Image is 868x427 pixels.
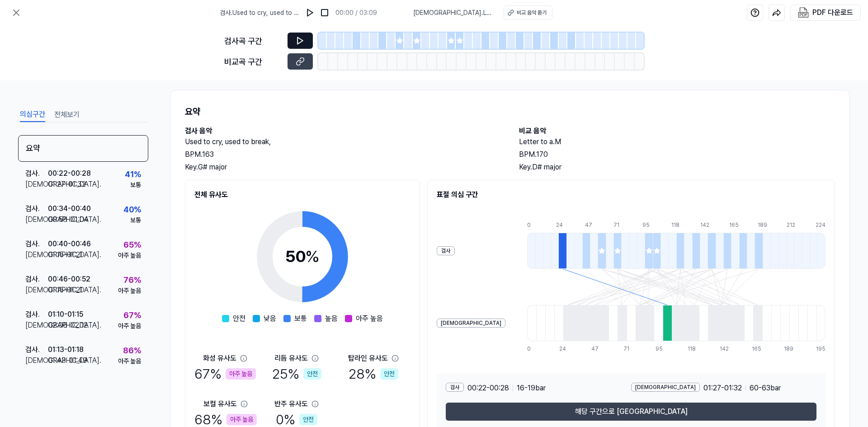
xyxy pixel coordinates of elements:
div: 165 [729,221,737,229]
div: 47 [591,345,600,353]
img: PDF Download [798,7,809,18]
h2: 검사 음악 [185,126,501,136]
div: BPM. 170 [519,149,835,160]
h2: Used to cry, used to break, [185,136,501,147]
div: [DEMOGRAPHIC_DATA] . [25,320,48,331]
div: 40 % [123,203,141,216]
img: help [750,8,759,17]
div: 화성 유사도 [203,353,236,364]
div: 검사 . [25,168,48,179]
h2: 전체 유사도 [194,189,410,200]
div: 반주 유사도 [274,399,308,409]
div: 24 [559,345,568,353]
h2: 비교 음악 [519,126,835,136]
div: 25 % [272,364,321,384]
div: 01:27 - 01:32 [48,179,86,190]
div: 00:34 - 00:40 [48,203,91,214]
div: 보통 [130,216,141,225]
div: 안전 [380,368,398,380]
span: 높음 [325,313,338,324]
div: 비교 음악 듣기 [517,9,547,17]
div: 118 [671,221,679,229]
div: 검사 . [25,344,48,355]
button: 해당 구간으로 [GEOGRAPHIC_DATA] [446,403,816,421]
div: 아주 높음 [118,357,141,366]
div: [DEMOGRAPHIC_DATA] . [25,249,48,260]
div: 71 [623,345,632,353]
div: 01:10 - 01:15 [48,309,83,320]
span: 16 - 19 bar [517,383,546,394]
div: 00:40 - 00:46 [48,239,91,249]
div: 탑라인 유사도 [348,353,388,364]
div: 95 [642,221,650,229]
span: 00:22 - 00:28 [467,383,509,394]
span: 60 - 63 bar [750,383,781,394]
div: 50 [285,244,320,269]
span: 01:27 - 01:32 [703,383,742,394]
div: 검사 . [25,309,48,320]
div: 검사곡 구간 [224,35,282,47]
div: 보컬 유사도 [203,399,237,409]
div: 01:15 - 01:21 [48,249,83,260]
div: [DEMOGRAPHIC_DATA] . [25,214,48,225]
button: 전체보기 [54,108,80,122]
div: 02:06 - 02:12 [48,320,88,331]
div: 검사 . [25,274,48,285]
div: 검사 [446,383,464,392]
div: 71 [613,221,621,229]
div: 검사 . [25,239,48,249]
div: 요약 [18,135,148,162]
div: 86 % [123,344,141,357]
div: 65 % [123,239,141,251]
div: 165 [752,345,761,353]
div: [DEMOGRAPHIC_DATA] . [25,179,48,190]
div: 224 [816,221,826,229]
div: [DEMOGRAPHIC_DATA] . [25,355,48,366]
div: 검사 [437,246,455,255]
span: [DEMOGRAPHIC_DATA] . Letter to a.M [413,8,493,18]
img: play [306,8,315,17]
div: 24 [556,221,564,229]
button: 의심구간 [20,108,45,122]
div: Key. D# major [519,162,835,173]
div: 01:43 - 01:49 [48,355,87,366]
button: PDF 다운로드 [796,5,855,20]
div: [DEMOGRAPHIC_DATA] . [25,285,48,296]
div: [DEMOGRAPHIC_DATA] [437,319,505,328]
div: 76 % [123,274,141,286]
div: 검사 . [25,203,48,214]
div: 01:15 - 01:21 [48,285,83,296]
div: 0 [527,221,535,229]
span: % [305,247,320,266]
img: share [772,8,781,17]
h1: 요약 [185,105,835,118]
div: BPM. 163 [185,149,501,160]
img: stop [320,8,329,17]
div: Key. G# major [185,162,501,173]
span: 아주 높음 [356,313,383,324]
div: 아주 높음 [226,414,257,425]
div: 118 [688,345,697,353]
div: 00:22 - 00:28 [48,168,91,179]
div: PDF 다운로드 [812,7,853,19]
div: 142 [700,221,708,229]
div: 0 [527,345,536,353]
div: 142 [720,345,729,353]
h2: 표절 의심 구간 [437,189,826,200]
div: 안전 [303,368,321,380]
div: 28 % [349,364,398,384]
div: 195 [816,345,826,353]
div: 95 [656,345,665,353]
div: 아주 높음 [226,368,256,380]
div: 00:46 - 00:52 [48,274,90,285]
div: [DEMOGRAPHIC_DATA] [631,383,700,392]
span: 안전 [233,313,245,324]
div: 비교곡 구간 [224,56,282,68]
div: 67 % [123,309,141,321]
span: 낮음 [264,313,276,324]
div: 아주 높음 [118,286,141,296]
button: 비교 음악 듣기 [504,5,552,20]
div: 41 % [125,168,141,180]
div: 212 [787,221,794,229]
